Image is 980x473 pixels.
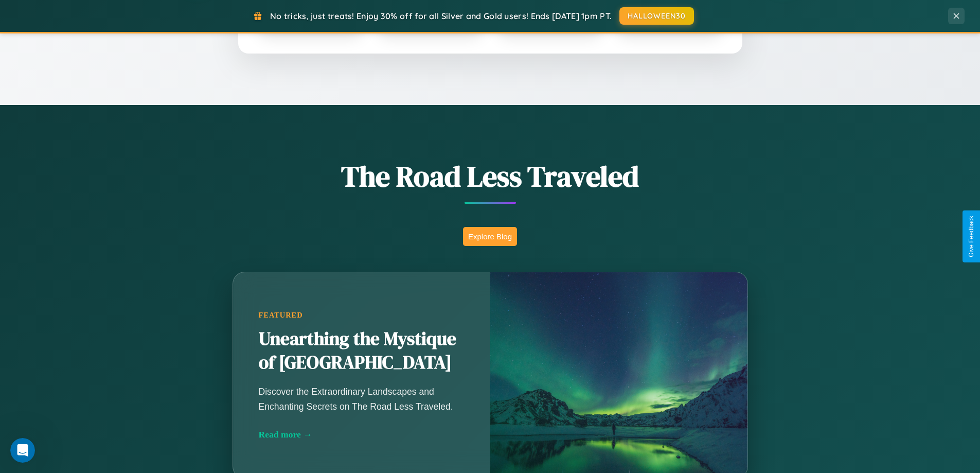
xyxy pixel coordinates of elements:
span: No tricks, just treats! Enjoy 30% off for all Silver and Gold users! Ends [DATE] 1pm PT. [270,11,612,21]
div: Read more → [259,429,465,440]
div: Give Feedback [968,216,975,257]
button: HALLOWEEN30 [619,7,694,25]
iframe: Intercom live chat [10,438,35,463]
h2: Unearthing the Mystique of [GEOGRAPHIC_DATA] [259,327,465,375]
p: Discover the Extraordinary Landscapes and Enchanting Secrets on The Road Less Traveled. [259,384,465,413]
button: Explore Blog [463,227,517,246]
h1: The Road Less Traveled [182,156,799,196]
div: Featured [259,311,465,320]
